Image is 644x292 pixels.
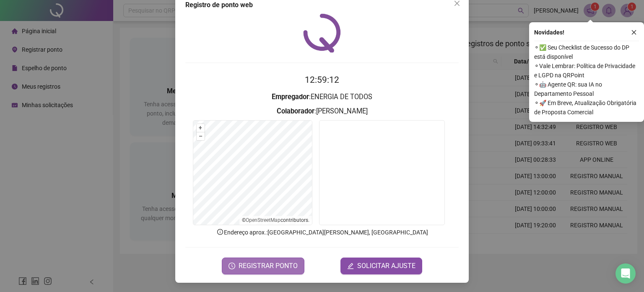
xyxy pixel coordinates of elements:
[185,92,459,103] h3: : ENERGIA DE TODOS
[534,43,639,61] span: ⚬ ✅ Seu Checklist de Sucesso do DP está disponível
[197,132,205,140] button: –
[615,263,636,284] div: Open Intercom Messenger
[340,258,422,274] button: editSOLICITAR AJUSTE
[305,75,339,85] time: 12:59:12
[239,261,298,271] span: REGISTRAR PONTO
[631,29,637,35] span: close
[357,261,415,271] span: SOLICITAR AJUSTE
[534,80,639,98] span: ⚬ 🤖 Agente QR: sua IA no Departamento Pessoal
[229,263,235,269] span: clock-circle
[197,124,205,132] button: +
[347,263,354,269] span: edit
[272,93,309,101] strong: Empregador
[242,217,309,223] li: © contributors.
[277,107,314,115] strong: Colaborador
[303,13,341,53] img: QRPoint
[534,98,639,117] span: ⚬ 🚀 Em Breve, Atualização Obrigatória de Proposta Comercial
[534,61,639,80] span: ⚬ Vale Lembrar: Política de Privacidade e LGPD na QRPoint
[222,258,304,274] button: REGISTRAR PONTO
[185,228,459,237] p: Endereço aprox. : [GEOGRAPHIC_DATA][PERSON_NAME], [GEOGRAPHIC_DATA]
[246,217,280,223] a: OpenStreetMap
[185,106,459,117] h3: : [PERSON_NAME]
[534,28,564,37] span: Novidades !
[216,228,224,236] span: info-circle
